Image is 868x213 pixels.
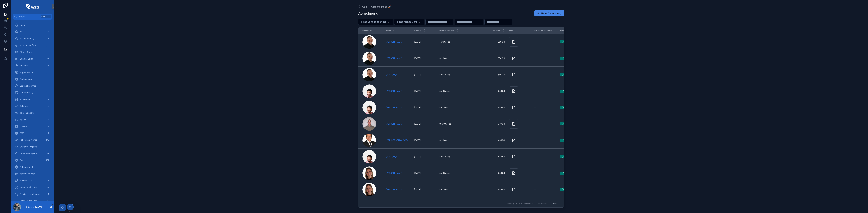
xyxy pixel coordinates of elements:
[506,202,533,205] span: Showing 30 of 3576 results
[534,123,556,125] a: --
[386,73,402,76] span: [PERSON_NAME]
[484,73,505,76] span: €50,00
[534,188,536,191] span: --
[439,90,450,92] span: 5er Glocke
[414,29,421,32] span: Datum
[439,106,450,109] span: 5er Glocke
[20,125,27,128] span: E-Mails
[13,117,52,123] a: To Dos
[534,29,553,32] span: Excel Dokument
[562,40,578,43] div: [PERSON_NAME]
[534,123,536,125] span: --
[386,57,402,60] span: [PERSON_NAME]
[20,98,31,101] span: Provisionen
[439,41,450,43] span: 5er Glocke
[13,69,52,75] a: Supportcenter21
[484,155,505,158] a: €59,50
[397,20,417,23] span: Filter Monat, Jahr
[20,91,33,94] span: Auszeichnung
[439,155,479,158] a: 5er Glocke
[13,63,52,69] a: Glocken
[439,29,454,32] span: Bezeichnung
[562,155,578,158] div: [PERSON_NAME]
[562,188,578,191] div: [PERSON_NAME]
[439,123,479,125] a: 10er Glocke
[13,123,52,129] a: E-Mails9
[20,172,35,175] span: Terminkalender
[560,122,581,125] a: [PERSON_NAME]
[45,138,50,142] div: 179
[13,177,52,184] a: Meine Raketen
[20,51,32,53] span: Offene Starts
[439,188,450,191] span: 5er Glocke
[13,76,52,82] a: Rechnungen
[560,90,581,93] a: [PERSON_NAME]
[414,73,421,76] span: [DATE]
[46,185,50,189] div: 0
[562,90,578,93] div: [PERSON_NAME]
[560,172,581,175] a: [PERSON_NAME]
[46,124,50,128] div: 9
[358,5,368,8] a: Geld
[13,49,52,55] a: Offene Starts
[484,106,505,109] span: €59,50
[484,57,505,60] span: €50,00
[46,57,50,61] div: 0
[560,139,581,142] a: [PERSON_NAME]
[414,123,421,125] span: [DATE]
[46,43,50,47] div: 1
[414,172,421,174] span: [DATE]
[439,155,450,158] span: 5er Glocke
[20,145,37,148] span: Geplante Projekte
[13,110,52,116] a: Telefoneingänge4
[560,188,581,191] a: [PERSON_NAME]
[562,57,578,60] div: [PERSON_NAME]
[534,188,556,191] a: --
[13,137,52,143] a: Raketenstart offen179
[439,41,479,43] a: 5er Glocke
[560,73,581,76] a: [PERSON_NAME]
[13,171,52,177] a: Terminkalender
[414,57,435,60] a: [DATE]
[20,186,37,189] span: Neuanmeldungen
[13,157,52,163] a: Deals192
[414,90,435,92] a: [DATE]
[46,111,50,115] div: 4
[20,132,24,135] span: SMS
[46,131,50,135] div: 5
[484,188,505,191] a: €59,50
[414,188,435,191] a: [DATE]
[560,57,581,60] a: [PERSON_NAME]
[20,166,35,168] span: Raketen inaktiv
[414,172,435,174] a: [DATE]
[20,30,23,33] span: KPI
[534,10,564,16] a: Neue Abrechnung
[493,29,500,32] span: Summe
[534,73,556,76] a: --
[534,106,536,109] span: --
[20,105,28,108] span: Raketen
[362,5,368,8] span: Geld
[386,172,402,174] a: [PERSON_NAME]
[414,139,435,142] a: [DATE]
[386,139,410,142] a: [DEMOGRAPHIC_DATA][PERSON_NAME]
[386,188,402,191] a: [PERSON_NAME]
[439,123,451,125] span: 10er Glocke
[484,139,505,142] a: €59,50
[13,83,52,89] a: Bonus abrechnen
[484,172,505,174] span: €59,50
[560,40,581,43] a: [PERSON_NAME]
[386,41,402,43] a: [PERSON_NAME]
[386,155,402,158] a: [PERSON_NAME]
[534,172,556,174] a: --
[11,20,54,201] div: scrollable content
[386,90,402,92] span: [PERSON_NAME]
[13,198,52,204] a: Sales-ID Provider23
[484,41,505,43] span: €50,00
[13,42,52,48] a: Vorschussanfrage1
